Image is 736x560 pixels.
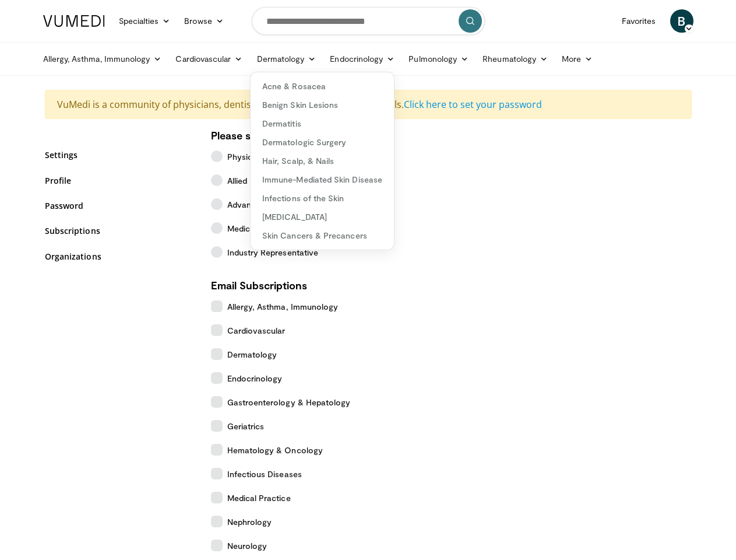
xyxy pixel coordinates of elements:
span: Physician [227,150,264,163]
a: Profile [45,174,193,187]
a: Immune-Mediated Skin Disease [251,170,394,189]
a: More [555,47,600,71]
a: Pulmonology [402,47,476,71]
img: VuMedi Logo [43,15,105,27]
a: Dermatology [250,47,323,71]
span: Medical Student [227,222,289,235]
a: Password [45,199,193,212]
span: Infectious Diseases [227,468,302,480]
span: Cardiovascular [227,324,286,337]
strong: Please select your position [211,129,342,142]
a: Dermatologic Surgery [251,133,394,152]
a: Specialties [112,9,178,33]
span: Medical Practice [227,492,291,504]
span: Advanced Practice Provider (APP) [227,198,357,211]
strong: Email Subscriptions [211,279,307,292]
a: Endocrinology [323,47,402,71]
a: B [670,9,693,33]
a: Skin Cancers & Precancers [251,226,394,245]
a: Benign Skin Lesions [251,96,394,114]
div: VuMedi is a community of physicians, dentists, and other clinical professionals. [45,90,692,119]
a: Dermatitis [251,114,394,133]
a: Hair, Scalp, & Nails [251,152,394,170]
span: Hematology & Oncology [227,444,323,456]
a: Infections of the Skin [251,189,394,208]
span: Endocrinology [227,372,283,384]
span: Industry Representative [227,246,319,258]
span: Dermatology [227,348,277,360]
a: Rheumatology [476,47,555,71]
span: Gastroenterology & Hepatology [227,396,351,408]
span: Nephrology [227,516,272,528]
span: Allied Health Professional [227,174,325,187]
a: Subscriptions [45,225,193,237]
a: Favorites [615,9,663,33]
a: Organizations [45,250,193,262]
a: Settings [45,149,193,161]
span: Geriatrics [227,420,265,432]
span: Allergy, Asthma, Immunology [227,300,339,313]
a: Browse [177,9,231,33]
a: [MEDICAL_DATA] [251,208,394,226]
input: Search topics, interventions [252,7,485,35]
a: Cardiovascular [168,47,249,71]
a: Allergy, Asthma, Immunology [36,47,169,71]
a: Acne & Rosacea [251,77,394,96]
a: Click here to set your password [404,98,542,111]
span: Neurology [227,540,267,552]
